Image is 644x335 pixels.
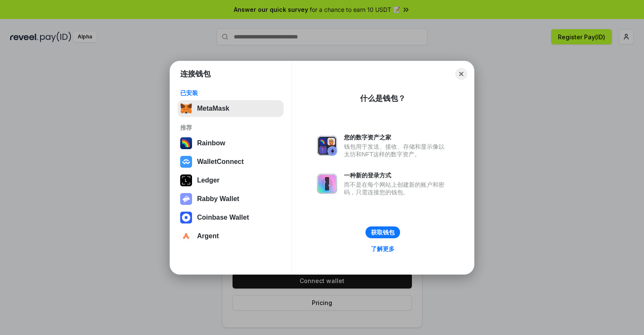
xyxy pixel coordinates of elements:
img: svg+xml,%3Csvg%20xmlns%3D%22http%3A%2F%2Fwww.w3.org%2F2000%2Fsvg%22%20width%3D%2228%22%20height%3... [180,174,192,186]
h1: 连接钱包 [180,69,211,79]
div: 推荐 [180,124,281,131]
div: 而不是在每个网站上创建新的账户和密码，只需连接您的钱包。 [344,181,449,196]
button: Argent [178,228,284,245]
div: 了解更多 [371,245,395,253]
div: 什么是钱包？ [360,93,406,103]
img: svg+xml,%3Csvg%20xmlns%3D%22http%3A%2F%2Fwww.w3.org%2F2000%2Fsvg%22%20fill%3D%22none%22%20viewBox... [317,174,337,194]
div: MetaMask [197,105,229,112]
div: 您的数字资产之家 [344,133,449,141]
div: Argent [197,232,219,240]
img: svg+xml,%3Csvg%20width%3D%2228%22%20height%3D%2228%22%20viewBox%3D%220%200%2028%2028%22%20fill%3D... [180,230,192,242]
div: 钱包用于发送、接收、存储和显示像以太坊和NFT这样的数字资产。 [344,143,449,158]
button: Rainbow [178,135,284,152]
div: Coinbase Wallet [197,214,249,221]
img: svg+xml,%3Csvg%20width%3D%2228%22%20height%3D%2228%22%20viewBox%3D%220%200%2028%2028%22%20fill%3D... [180,212,192,223]
div: 一种新的登录方式 [344,172,449,179]
button: WalletConnect [178,153,284,170]
div: Ledger [197,177,219,184]
img: svg+xml,%3Csvg%20width%3D%22120%22%20height%3D%22120%22%20viewBox%3D%220%200%20120%20120%22%20fil... [180,137,192,149]
button: Rabby Wallet [178,191,284,207]
button: Coinbase Wallet [178,209,284,226]
div: 获取钱包 [371,229,395,236]
img: svg+xml,%3Csvg%20xmlns%3D%22http%3A%2F%2Fwww.w3.org%2F2000%2Fsvg%22%20fill%3D%22none%22%20viewBox... [317,136,337,156]
button: Ledger [178,172,284,189]
div: Rabby Wallet [197,195,239,203]
a: 了解更多 [366,243,400,254]
div: WalletConnect [197,158,244,166]
button: 获取钱包 [365,226,400,238]
button: Close [455,68,467,80]
div: Rainbow [197,139,225,147]
button: MetaMask [178,100,284,117]
img: svg+xml,%3Csvg%20fill%3D%22none%22%20height%3D%2233%22%20viewBox%3D%220%200%2035%2033%22%20width%... [180,103,192,114]
img: svg+xml,%3Csvg%20xmlns%3D%22http%3A%2F%2Fwww.w3.org%2F2000%2Fsvg%22%20fill%3D%22none%22%20viewBox... [180,193,192,205]
div: 已安装 [180,89,281,97]
img: svg+xml,%3Csvg%20width%3D%2228%22%20height%3D%2228%22%20viewBox%3D%220%200%2028%2028%22%20fill%3D... [180,156,192,168]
